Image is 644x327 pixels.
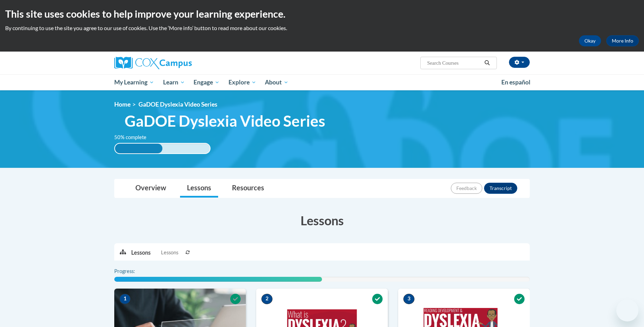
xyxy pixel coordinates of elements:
[114,57,192,69] img: Cox Campus
[115,144,162,153] div: 50% complete
[119,294,131,304] span: 1
[5,24,639,32] p: By continuing to use the site you agree to our use of cookies. Use the ‘More info’ button to read...
[161,249,178,256] span: Lessons
[225,179,271,198] a: Resources
[261,294,272,304] span: 2
[159,74,189,90] a: Learn
[606,35,639,46] a: More Info
[5,7,639,21] h2: This site uses cookies to help improve your learning experience.
[427,59,482,67] input: Search Courses
[163,78,185,87] span: Learn
[194,78,220,87] span: Engage
[265,78,288,87] span: About
[114,101,131,108] a: Home
[128,179,173,198] a: Overview
[114,267,154,275] label: Progress:
[114,212,530,229] h3: Lessons
[509,57,530,68] button: Account Settings
[616,299,638,321] iframe: Button to launch messaging window
[224,74,261,90] a: Explore
[229,78,256,87] span: Explore
[104,74,540,90] div: Main menu
[138,101,217,108] span: GaDOE Dyslexia Video Series
[189,74,224,90] a: Engage
[110,74,159,90] a: My Learning
[114,78,154,87] span: My Learning
[114,57,246,69] a: Cox Campus
[114,134,154,141] label: 50% complete
[403,294,414,304] span: 3
[484,183,517,194] button: Transcript
[125,112,325,130] span: GaDOE Dyslexia Video Series
[482,59,492,67] button: Search
[501,79,530,86] span: En español
[451,183,482,194] button: Feedback
[131,249,151,256] p: Lessons
[579,35,601,46] button: Okay
[497,75,535,90] a: En español
[261,74,293,90] a: About
[180,179,218,198] a: Lessons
